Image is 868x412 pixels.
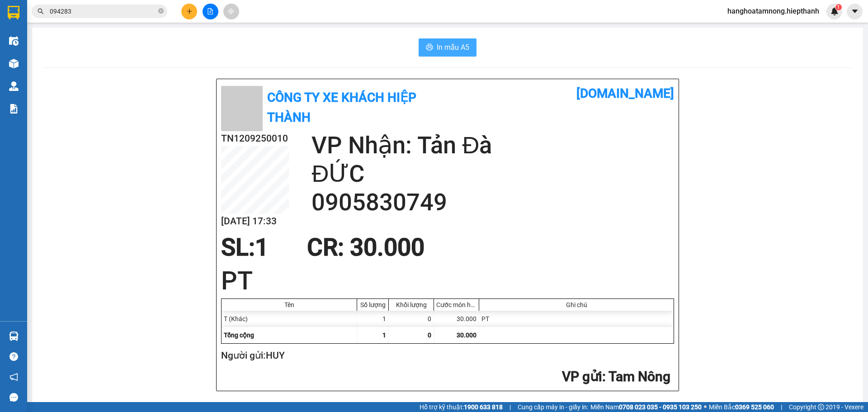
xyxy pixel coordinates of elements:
span: Hỗ trợ kỹ thuật: [420,402,503,412]
button: aim [223,4,239,19]
span: message [9,393,18,402]
span: In mẫu A5 [437,42,469,53]
span: close-circle [158,8,164,14]
span: copyright [818,404,824,410]
h2: VP Nhận: Tản Đà [311,131,674,160]
input: Tìm tên, số ĐT hoặc mã đơn [50,6,156,16]
h1: PT [221,263,674,298]
div: Cước món hàng [436,301,476,308]
img: solution-icon [9,104,19,114]
span: SL: [221,233,255,261]
span: VP gửi [562,369,602,384]
span: 1 [382,331,386,339]
span: CR : 30.000 [307,233,425,261]
span: Tổng cộng [224,331,254,339]
span: caret-down [851,7,859,15]
img: logo-vxr [8,6,19,19]
span: Cung cấp máy in - giấy in: [518,402,588,412]
h2: : Tam Nông [221,368,670,386]
button: caret-down [847,4,863,19]
h2: 0905830749 [311,188,674,217]
span: | [509,402,511,412]
span: hanghoatamnong.hiepthanh [720,5,826,17]
strong: 0369 525 060 [735,403,774,411]
span: 30.000 [457,331,476,339]
span: search [38,8,44,14]
span: 1 [255,233,269,261]
strong: 0708 023 035 - 0935 103 250 [619,403,702,411]
span: 0 [428,331,431,339]
span: 1 [837,4,840,10]
img: warehouse-icon [9,59,19,68]
span: file-add [207,8,213,14]
div: 0 [389,311,434,327]
span: close-circle [158,7,164,16]
span: Miền Bắc [709,402,774,412]
div: Ghi chú [481,301,671,308]
img: warehouse-icon [9,331,19,341]
h2: ĐỨC [311,160,674,188]
div: Khối lượng [391,301,431,308]
span: plus [186,8,193,14]
div: Số lượng [359,301,386,308]
span: question-circle [9,352,18,361]
h2: Người gửi: HUY [221,348,670,363]
b: Công Ty xe khách HIỆP THÀNH [267,90,416,125]
div: T (Khác) [222,311,357,327]
img: warehouse-icon [9,36,19,46]
div: PT [479,311,674,327]
h2: [DATE] 17:33 [221,214,289,229]
sup: 1 [835,4,842,10]
button: file-add [203,4,218,19]
img: warehouse-icon [9,81,19,91]
span: ⚪️ [704,405,707,409]
b: [DOMAIN_NAME] [576,86,674,101]
span: aim [228,8,234,14]
img: icon-new-feature [830,7,839,15]
span: | [781,402,782,412]
span: Miền Nam [590,402,702,412]
button: plus [181,4,197,19]
h2: TN1209250010 [221,131,289,146]
strong: 1900 633 818 [464,403,503,411]
div: Tên [224,301,354,308]
span: notification [9,373,18,381]
div: 30.000 [434,311,479,327]
div: 1 [357,311,389,327]
button: printerIn mẫu A5 [419,38,476,57]
span: printer [426,43,433,52]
